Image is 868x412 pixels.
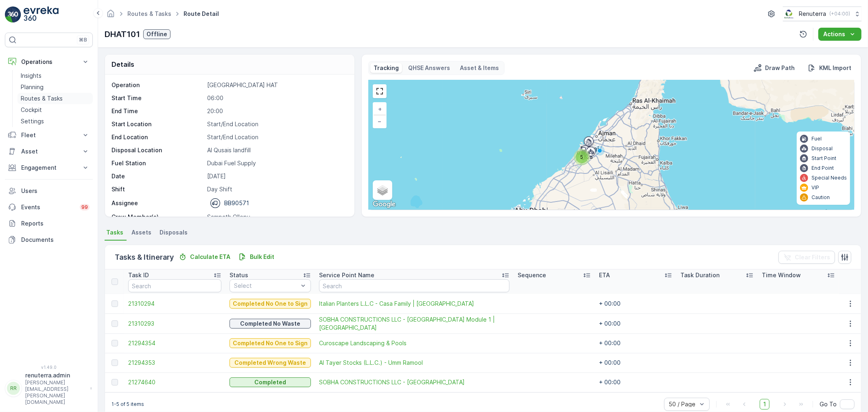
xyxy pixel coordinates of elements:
span: + [378,105,382,112]
span: 1 [760,399,770,410]
a: Homepage [106,12,115,19]
img: logo_light-DOdMpM7g.png [24,7,59,23]
p: Sampath Ollepu [207,213,346,221]
p: Al Qusais landfill [207,146,346,154]
a: View Fullscreen [374,85,386,97]
p: 99 [81,204,88,210]
p: Asset & Items [460,64,499,72]
p: Start Time [112,94,204,102]
span: Italian Planters L.L.C - Casa Family | [GEOGRAPHIC_DATA] [319,300,509,308]
button: Calculate ETA [175,252,234,262]
p: Special Needs [811,175,847,181]
p: Operations [21,58,77,66]
span: 5 [580,154,583,160]
p: Actions [823,30,845,38]
span: Tasks [106,228,123,237]
p: Task ID [128,271,149,279]
p: QHSE Answers [409,64,450,72]
a: Routes & Tasks [127,10,171,17]
p: Fleet [21,131,77,139]
a: Layers [374,181,391,199]
p: 20:00 [207,107,346,115]
p: 06:00 [207,94,346,102]
a: Open this area in Google Maps (opens a new window) [371,199,398,210]
p: 1-5 of 5 items [112,401,144,408]
p: Asset [21,147,77,156]
a: Italian Planters L.L.C - Casa Family | Motor City [319,300,509,308]
td: + 00:00 [595,294,676,313]
p: [GEOGRAPHIC_DATA] HAT [207,81,346,89]
span: SOBHA CONSTRUCTIONS LLC - [GEOGRAPHIC_DATA] Module 1 | [GEOGRAPHIC_DATA] [319,316,509,332]
p: Cockpit [21,106,42,114]
span: 21310293 [128,320,221,328]
span: Disposals [160,228,188,237]
p: BB90571 [224,199,249,207]
p: End Time [112,107,204,115]
a: Routes & Tasks [17,93,93,104]
p: Planning [21,83,44,91]
a: SOBHA CONSTRUCTIONS LLC - RIVERSIDE CRESCENT Module 1 | Ras Al Khor [319,316,509,332]
p: Crew Member(s) [112,213,204,221]
a: Zoom Out [374,115,386,127]
p: Tasks & Itinerary [115,252,174,263]
td: + 00:00 [595,333,676,353]
p: Disposal Location [112,146,204,154]
td: + 00:00 [595,313,676,333]
button: Completed [230,377,311,387]
p: Users [21,187,90,195]
button: Fleet [5,127,93,143]
p: Renuterra [799,10,826,18]
p: Task Duration [680,271,719,279]
p: Disposal [811,145,833,152]
p: Draw Path [765,64,795,72]
img: Screenshot_2024-07-26_at_13.33.01.png [783,9,796,18]
a: Cockpit [17,104,93,116]
div: RR [7,382,20,395]
div: Toggle Row Selected [112,300,118,307]
input: Search [319,279,509,292]
a: Planning [17,81,93,93]
p: Date [112,172,204,180]
p: Start Point [811,155,836,162]
a: Users [5,183,93,199]
button: Completed Wrong Waste [230,358,311,368]
div: Toggle Row Selected [112,320,118,327]
button: Actions [818,28,861,41]
a: Zoom In [374,103,386,115]
a: 21310294 [128,300,221,308]
p: Dubai Fuel Supply [207,159,346,167]
p: Assignee [112,199,138,207]
p: End Location [112,133,204,141]
a: Insights [17,70,93,81]
p: VIP [811,184,819,191]
a: 21294354 [128,339,221,347]
p: Day Shift [207,185,346,193]
p: Offline [146,30,167,38]
p: renuterra.admin [25,371,86,379]
a: Events99 [5,199,93,215]
p: Caution [811,194,830,201]
span: 21274640 [128,378,221,386]
p: Sequence [518,271,546,279]
p: Calculate ETA [190,253,230,261]
button: Operations [5,54,93,70]
p: Completed Wrong Waste [234,359,306,367]
p: Settings [21,117,44,125]
p: Documents [21,236,90,244]
td: + 00:00 [595,373,676,392]
button: Completed No Waste [230,319,311,329]
p: Time Window [762,271,801,279]
p: Bulk Edit [250,253,274,261]
p: Details [112,59,134,69]
p: Service Point Name [319,271,374,279]
a: Settings [17,116,93,127]
span: Al Tayer Stocks (L.L.C.) - Umm Ramool [319,359,509,367]
img: Google [371,199,398,210]
button: Renuterra(+04:00) [783,7,861,21]
p: Engagement [21,164,77,172]
p: [DATE] [207,172,346,180]
a: Curoscape Landscaping & Pools [319,339,509,347]
p: Shift [112,185,204,193]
